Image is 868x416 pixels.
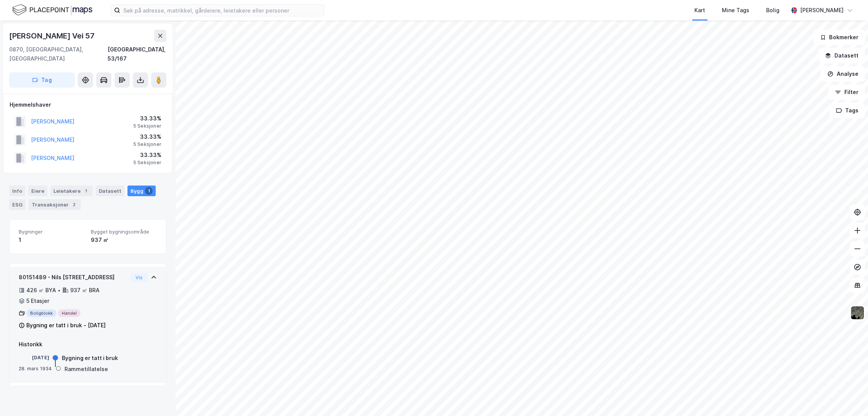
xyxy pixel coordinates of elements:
[19,365,52,372] div: 28. mars 1934
[133,114,161,123] div: 33.33%
[130,273,148,282] button: Vis
[120,5,324,16] input: Søk på adresse, matrikkel, gårdeiere, leietakere eller personer
[828,85,865,100] button: Filter
[108,45,166,63] div: [GEOGRAPHIC_DATA], 53/167
[9,186,25,196] div: Info
[766,6,779,15] div: Bolig
[64,365,108,374] div: Rammetillatelse
[26,296,49,306] div: 5 Etasjer
[133,132,161,141] div: 33.33%
[850,306,865,320] img: 9k=
[813,30,865,45] button: Bokmerker
[70,201,78,208] div: 2
[829,103,865,118] button: Tags
[29,199,81,210] div: Transaksjoner
[26,286,56,295] div: 426 ㎡ BYA
[19,340,157,349] div: Historikk
[12,3,92,17] img: logo.f888ab2527a4732fd821a326f86c7f29.svg
[722,6,749,15] div: Mine Tags
[62,354,118,363] div: Bygning er tatt i bruk
[694,6,705,15] div: Kart
[133,123,161,129] div: 5 Seksjoner
[70,286,100,295] div: 937 ㎡ BRA
[133,160,161,166] div: 5 Seksjoner
[145,187,153,195] div: 1
[26,321,106,330] div: Bygning er tatt i bruk - [DATE]
[19,235,85,245] div: 1
[133,150,161,160] div: 33.33%
[9,72,75,88] button: Tag
[9,45,108,63] div: 0870, [GEOGRAPHIC_DATA], [GEOGRAPHIC_DATA]
[9,30,96,42] div: [PERSON_NAME] Vei 57
[91,235,157,245] div: 937 ㎡
[800,6,844,15] div: [PERSON_NAME]
[19,229,85,235] span: Bygninger
[91,229,157,235] span: Bygget bygningsområde
[10,100,166,109] div: Hjemmelshaver
[19,273,127,282] div: 80151489 - Nils [STREET_ADDRESS]
[50,186,93,196] div: Leietakere
[830,379,868,416] iframe: Chat Widget
[82,187,90,195] div: 1
[818,48,865,63] button: Datasett
[133,141,161,147] div: 5 Seksjoner
[9,199,26,210] div: ESG
[58,287,61,293] div: •
[19,354,49,361] div: [DATE]
[821,66,865,82] button: Analyse
[830,379,868,416] div: Kontrollprogram for chat
[96,186,124,196] div: Datasett
[127,186,156,196] div: Bygg
[28,186,47,196] div: Eiere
